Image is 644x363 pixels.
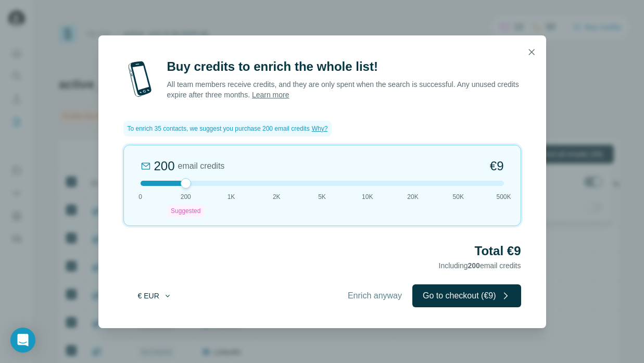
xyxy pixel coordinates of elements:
[178,160,225,172] span: email credits
[318,192,326,202] span: 5K
[123,243,521,259] h2: Total €9
[228,192,235,202] span: 1K
[453,192,464,202] span: 50K
[138,192,142,202] span: 0
[181,192,191,202] span: 200
[407,192,418,202] span: 20K
[167,79,521,100] p: All team members receive credits, and they are only spent when the search is successful. Any unus...
[337,284,412,307] button: Enrich anyway
[252,91,289,99] a: Learn more
[468,261,480,270] span: 200
[154,158,175,174] div: 200
[131,286,179,305] button: € EUR
[412,284,521,307] button: Go to checkout (€9)
[10,328,35,353] div: Open Intercom Messenger
[439,261,521,270] span: Including email credits
[362,192,373,202] span: 10K
[128,124,310,133] span: To enrich 35 contacts, we suggest you purchase 200 email credits
[312,125,328,132] span: Why?
[490,158,504,174] span: €9
[348,290,402,302] span: Enrich anyway
[273,192,281,202] span: 2K
[168,205,204,217] div: Suggested
[496,192,511,202] span: 500K
[123,58,157,100] img: mobile-phone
